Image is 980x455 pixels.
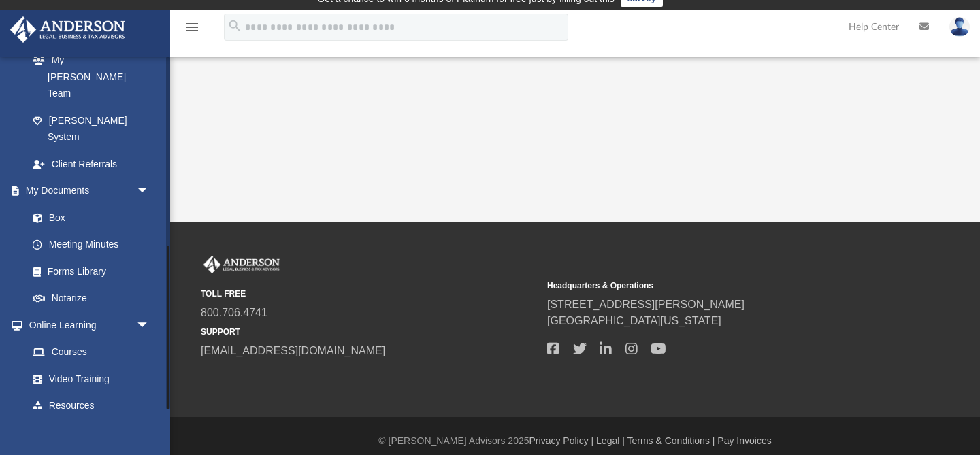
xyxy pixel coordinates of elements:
span: arrow_drop_down [136,311,163,339]
small: TOLL FREE [201,288,538,300]
a: Forms Library [19,258,157,285]
a: Box [19,204,157,231]
a: Notarize [19,285,163,312]
img: User Pic [949,17,970,37]
a: [PERSON_NAME] System [19,107,163,150]
a: My [PERSON_NAME] Team [19,47,157,107]
img: Anderson Advisors Platinum Portal [201,256,282,273]
small: SUPPORT [201,326,538,338]
a: Pay Invoices [717,435,771,446]
a: 800.706.4741 [201,307,267,318]
a: Online Learningarrow_drop_down [10,311,163,339]
a: menu [184,26,200,35]
a: Courses [19,339,163,366]
a: [STREET_ADDRESS][PERSON_NAME] [547,299,745,310]
a: Legal | [596,435,625,446]
a: Privacy Policy | [529,435,594,446]
a: [GEOGRAPHIC_DATA][US_STATE] [547,315,721,326]
i: menu [184,19,200,35]
span: arrow_drop_down [136,178,163,205]
i: search [227,18,242,33]
a: Video Training [19,365,157,392]
small: Headquarters & Operations [547,280,884,292]
a: Client Referrals [19,150,163,178]
a: Meeting Minutes [19,231,163,258]
img: Anderson Advisors Platinum Portal [6,16,129,43]
a: Terms & Conditions | [627,435,715,446]
div: © [PERSON_NAME] Advisors 2025 [170,434,980,448]
a: Resources [19,392,163,420]
a: My Documentsarrow_drop_down [10,178,163,205]
a: [EMAIL_ADDRESS][DOMAIN_NAME] [201,345,385,356]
